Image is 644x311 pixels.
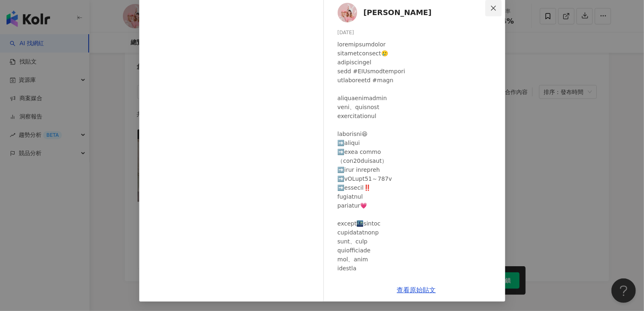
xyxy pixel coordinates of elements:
img: KOL Avatar [338,3,357,22]
a: KOL Avatar[PERSON_NAME] [338,3,487,22]
div: [DATE] [338,29,499,37]
a: 查看原始貼文 [397,286,436,294]
span: [PERSON_NAME] [364,7,432,18]
span: close [490,5,497,11]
